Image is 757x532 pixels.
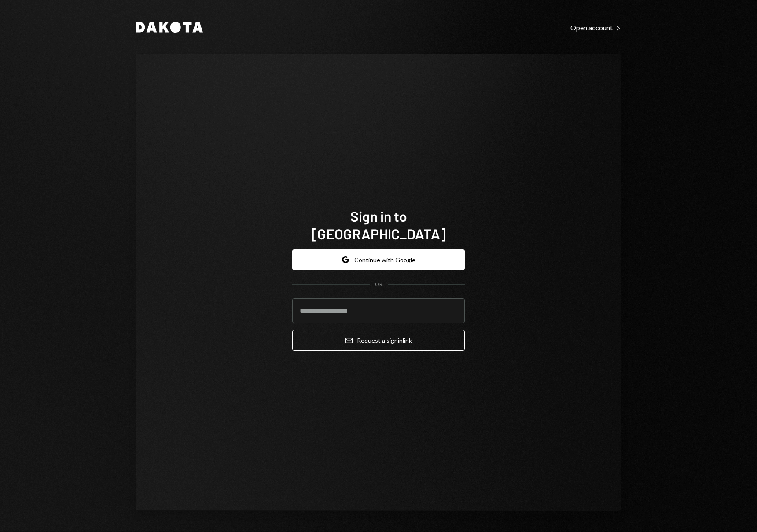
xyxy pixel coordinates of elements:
button: Continue with Google [292,249,465,270]
h1: Sign in to [GEOGRAPHIC_DATA] [292,207,465,242]
div: Open account [570,23,621,32]
a: Open account [570,22,621,32]
div: OR [375,281,382,288]
button: Request a signinlink [292,330,465,351]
